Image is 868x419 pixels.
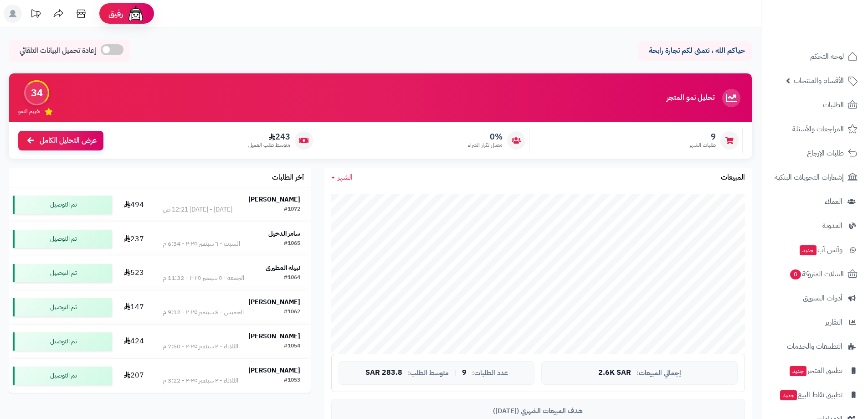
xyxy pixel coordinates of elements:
a: طلبات الإرجاع [767,142,863,164]
span: وآتس آب [799,243,842,256]
span: التقارير [825,316,842,329]
a: تحديثات المنصة [24,5,47,25]
td: 207 [116,359,152,393]
span: إشعارات التحويلات البنكية [775,171,844,184]
span: إعادة تحميل البيانات التلقائي [20,46,96,56]
span: عدد الطلبات: [472,369,508,377]
div: تم التوصيل [13,332,112,351]
span: السلات المتروكة [789,268,844,280]
h3: آخر الطلبات [272,174,304,182]
span: رفيق [108,8,123,19]
div: الثلاثاء - ٢ سبتمبر ٢٠٢٥ - 3:22 م [163,376,238,385]
span: 2.6K SAR [598,369,631,377]
div: #1062 [284,308,300,317]
a: الطلبات [767,94,863,116]
span: تطبيق نقاط البيع [779,388,842,401]
a: لوحة التحكم [767,46,863,67]
a: المراجعات والأسئلة [767,118,863,140]
div: [DATE] - [DATE] 12:21 ص [163,205,232,214]
div: هدف المبيعات الشهري ([DATE]) [339,406,738,416]
span: 243 [248,132,290,142]
h3: المبيعات [721,174,745,182]
span: جديد [790,366,806,376]
strong: [PERSON_NAME] [248,366,300,375]
a: تطبيق نقاط البيعجديد [767,384,863,406]
div: #1054 [284,342,300,351]
strong: سامر الدخيل [268,229,300,238]
span: جديد [780,390,797,400]
div: تم التوصيل [13,196,112,214]
span: متوسط الطلب: [408,369,449,377]
div: #1065 [284,239,300,248]
span: طلبات الشهر [689,141,716,149]
a: تطبيق المتجرجديد [767,360,863,382]
div: الثلاثاء - ٢ سبتمبر ٢٠٢٥ - 7:50 م [163,342,238,351]
a: عرض التحليل الكامل [18,131,103,150]
div: تم التوصيل [13,264,112,282]
span: عرض التحليل الكامل [40,135,97,146]
div: الخميس - ٤ سبتمبر ٢٠٢٥ - 9:12 م [163,308,244,317]
span: الشهر [338,172,353,183]
span: المراجعات والأسئلة [792,123,844,135]
div: السبت - ٦ سبتمبر ٢٠٢٥ - 6:34 م [163,239,240,248]
h3: تحليل نمو المتجر [667,94,714,102]
span: العملاء [825,195,842,208]
span: تقييم النمو [18,108,40,115]
div: تم التوصيل [13,367,112,385]
span: التطبيقات والخدمات [787,340,842,353]
td: 424 [116,325,152,358]
span: 9 [462,369,467,377]
td: 523 [116,256,152,290]
td: 237 [116,222,152,256]
span: 9 [689,132,716,142]
div: تم التوصيل [13,298,112,316]
a: التقارير [767,311,863,333]
a: إشعارات التحويلات البنكية [767,166,863,188]
span: الطلبات [823,98,844,111]
a: التطبيقات والخدمات [767,336,863,357]
span: 283.8 SAR [365,369,402,377]
div: #1053 [284,376,300,385]
span: | [454,369,457,376]
strong: [PERSON_NAME] [248,195,300,204]
strong: [PERSON_NAME] [248,297,300,307]
span: إجمالي المبيعات: [637,369,681,377]
td: 494 [116,188,152,222]
a: وآتس آبجديد [767,239,863,261]
span: تطبيق المتجر [789,364,842,377]
a: أدوات التسويق [767,287,863,309]
span: أدوات التسويق [803,292,842,305]
span: الأقسام والمنتجات [794,74,844,87]
div: #1064 [284,274,300,283]
span: جديد [800,245,817,255]
span: 0% [468,132,503,142]
a: الشهر [331,172,353,183]
span: معدل تكرار الشراء [468,141,503,149]
span: المدونة [822,219,842,232]
span: متوسط طلب العميل [248,141,290,149]
img: ai-face.png [127,5,145,23]
div: الجمعة - ٥ سبتمبر ٢٠٢٥ - 11:32 م [163,274,244,283]
span: طلبات الإرجاع [807,147,844,160]
a: السلات المتروكة0 [767,263,863,285]
a: العملاء [767,191,863,212]
strong: [PERSON_NAME] [248,331,300,341]
span: لوحة التحكم [810,50,844,63]
p: حياكم الله ، نتمنى لكم تجارة رابحة [645,46,745,56]
div: #1072 [284,205,300,214]
div: تم التوصيل [13,230,112,248]
strong: نبيلة المطيري [266,263,300,273]
a: المدونة [767,215,863,237]
td: 147 [116,290,152,324]
span: 0 [790,269,801,279]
